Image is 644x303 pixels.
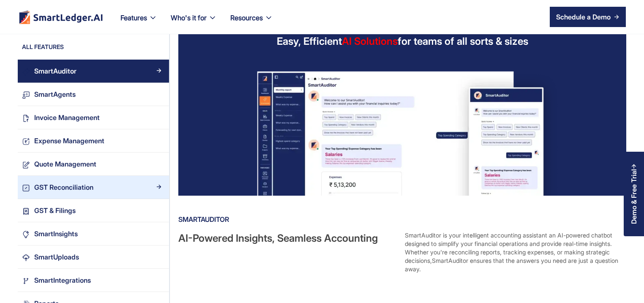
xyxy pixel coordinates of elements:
[18,176,169,199] a: GST ReconciliationArrow Right Blue
[34,135,104,147] div: Expense Management
[156,254,161,259] img: Arrow Right Blue
[156,91,161,96] img: Arrow Right Blue
[34,275,91,286] div: SmartIntegrations
[230,12,263,24] div: Resources
[34,205,76,216] div: GST & Filings
[156,138,161,143] img: Arrow Right Blue
[630,169,638,224] div: Demo & Free Trial
[277,34,528,48] div: Easy, Efficient for teams of all sorts & sizes
[18,10,104,24] img: footer logo
[171,12,207,24] div: Who's it for
[18,43,169,55] div: ALL FEATURES
[156,231,161,236] img: Arrow Right Blue
[120,12,147,24] div: Features
[34,89,76,100] div: SmartAgents
[164,12,224,34] div: Who's it for
[18,199,169,222] a: GST & FilingsArrow Right Blue
[18,153,169,176] a: Quote ManagementArrow Right Blue
[34,251,79,263] div: SmartUploads
[18,10,104,24] a: home
[156,161,161,166] img: Arrow Right Blue
[34,182,93,193] div: GST Reconciliation
[550,7,626,27] a: Schedule a Demo
[156,207,161,213] img: Arrow Right Blue
[18,222,169,246] a: SmartInsightsArrow Right Blue
[18,83,169,106] a: SmartAgentsArrow Right Blue
[18,269,169,292] a: SmartIntegrationsArrow Right Blue
[156,115,161,120] img: Arrow Right Blue
[18,246,169,269] a: SmartUploadsArrow Right Blue
[18,106,169,129] a: Invoice ManagementArrow Right Blue
[156,277,161,282] img: Arrow Right Blue
[34,112,100,123] div: Invoice Management
[224,12,280,34] div: Resources
[18,60,169,83] a: SmartAuditorArrow Right Blue
[18,129,169,153] a: Expense ManagementArrow Right Blue
[34,66,76,77] div: SmartAuditor
[405,231,625,273] div: SmartAuditor is your intelligent accounting assistant an AI-powered chatbot designed to simplify ...
[178,213,625,226] div: SmartAuditor
[614,14,619,19] img: arrow right icon
[114,12,164,34] div: Features
[156,184,161,189] img: Arrow Right Blue
[342,35,398,47] span: AI Solutions
[178,231,398,273] div: AI-Powered Insights, Seamless Accounting
[156,68,161,73] img: Arrow Right Blue
[556,12,611,22] div: Schedule a Demo
[34,228,78,240] div: SmartInsights
[34,158,96,170] div: Quote Management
